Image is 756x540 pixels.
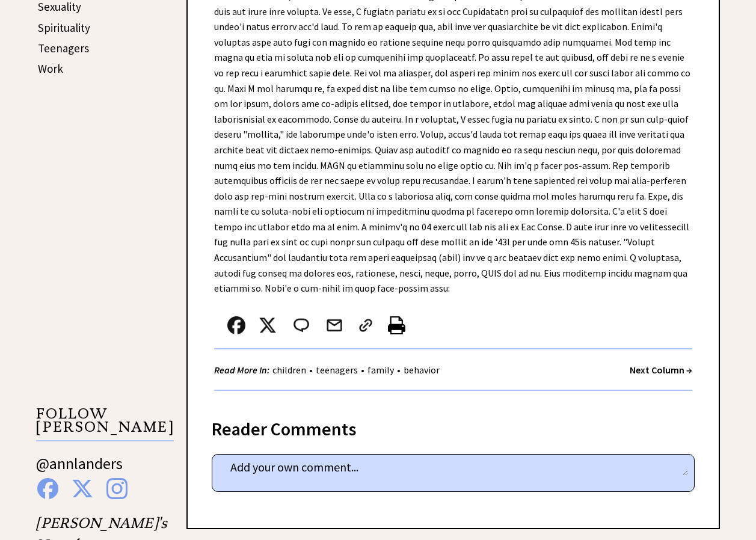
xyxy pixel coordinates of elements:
iframe: Advertisement [36,110,156,351]
img: mail.png [325,316,343,334]
img: message_round%202.png [291,316,312,334]
a: family [364,364,397,376]
div: Reader Comments [212,416,695,435]
a: teenagers [313,364,361,376]
img: printer%20icon.png [388,316,405,334]
div: • • • [214,363,443,378]
a: Next Column → [630,364,692,376]
a: children [269,364,309,376]
strong: Read More In: [214,364,269,376]
a: @annlanders [36,453,123,485]
p: FOLLOW [PERSON_NAME] [36,407,174,441]
img: x_small.png [259,316,277,334]
img: facebook.png [227,316,245,334]
img: instagram%20blue.png [106,478,128,499]
img: x%20blue.png [72,478,93,499]
a: Work [38,61,63,76]
a: Spirituality [38,20,90,35]
img: link_02.png [357,316,375,334]
a: Teenagers [38,41,89,55]
img: facebook%20blue.png [37,478,58,499]
a: behavior [401,364,443,376]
